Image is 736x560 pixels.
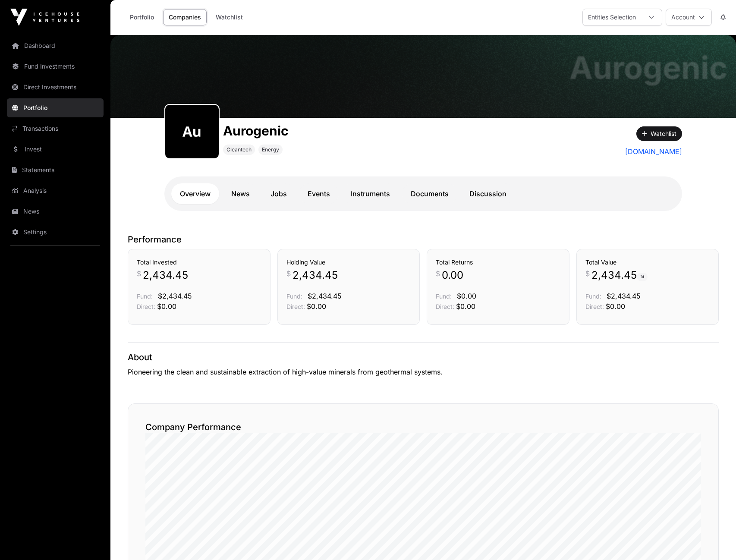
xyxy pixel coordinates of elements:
[625,146,682,157] a: [DOMAIN_NAME]
[262,183,296,204] a: Jobs
[110,35,736,118] img: Aurogenic
[666,9,712,26] button: Account
[171,183,219,204] a: Overview
[461,183,515,204] a: Discussion
[591,268,648,282] span: 2,434.45
[128,233,719,245] p: Performance
[143,268,188,282] span: 2,434.45
[7,98,104,117] a: Portfolio
[583,9,641,25] div: Entities Selection
[7,223,104,242] a: Settings
[223,123,289,138] h1: Aurogenic
[137,303,155,310] span: Direct:
[163,9,207,25] a: Companies
[128,351,719,363] p: About
[286,293,302,300] span: Fund:
[145,421,701,433] h2: Company Performance
[286,258,411,267] h3: Holding Value
[210,9,248,25] a: Watchlist
[585,293,601,300] span: Fund:
[226,146,252,153] span: Cleantech
[158,292,192,300] span: $2,434.45
[137,268,141,279] span: $
[606,302,625,311] span: $0.00
[7,140,104,159] a: Invest
[7,119,104,138] a: Transactions
[7,57,104,76] a: Fund Investments
[137,293,153,300] span: Fund:
[342,183,399,204] a: Instruments
[293,268,338,282] span: 2,434.45
[169,108,215,155] img: aurogenic434.png
[286,303,305,310] span: Direct:
[436,268,440,279] span: $
[569,52,727,83] h1: Aurogenic
[436,293,452,300] span: Fund:
[456,302,475,311] span: $0.00
[7,160,104,179] a: Statements
[7,202,104,221] a: News
[585,303,604,310] span: Direct:
[436,258,560,267] h3: Total Returns
[157,302,176,311] span: $0.00
[10,9,79,26] img: Icehouse Ventures Logo
[7,181,104,200] a: Analysis
[128,367,719,377] p: Pioneering the clean and sustainable extraction of high-value minerals from geothermal systems.
[307,302,326,311] span: $0.00
[457,292,476,300] span: $0.00
[607,292,641,300] span: $2,434.45
[308,292,342,300] span: $2,434.45
[585,258,710,267] h3: Total Value
[299,183,339,204] a: Events
[436,303,454,310] span: Direct:
[636,126,682,141] button: Watchlist
[137,258,261,267] h3: Total Invested
[442,268,463,282] span: 0.00
[286,268,291,279] span: $
[171,183,675,204] nav: Tabs
[262,146,279,153] span: Energy
[7,36,104,55] a: Dashboard
[7,78,104,97] a: Direct Investments
[124,9,160,25] a: Portfolio
[585,268,590,279] span: $
[402,183,457,204] a: Documents
[693,519,736,560] iframe: Chat Widget
[223,183,258,204] a: News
